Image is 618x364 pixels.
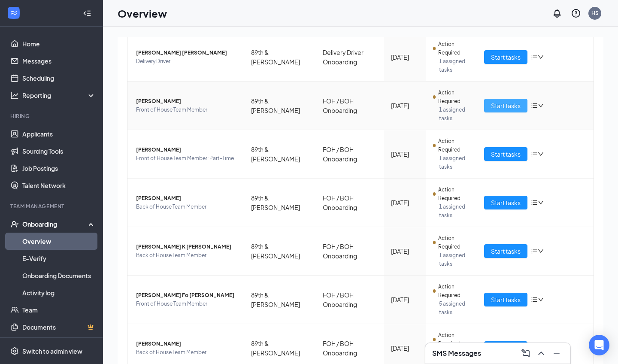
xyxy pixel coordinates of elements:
[439,154,470,171] span: 1 assigned tasks
[531,248,538,255] span: bars
[244,276,316,324] td: 89th & [PERSON_NAME]
[391,101,419,110] div: [DATE]
[491,246,521,256] span: Start tasks
[316,82,384,130] td: FOH / BOH Onboarding
[316,33,384,82] td: Delivery Driver Onboarding
[391,295,419,304] div: [DATE]
[22,91,96,100] div: Reporting
[484,99,527,112] button: Start tasks
[589,335,609,355] div: Open Intercom Messenger
[244,130,316,179] td: 89th & [PERSON_NAME]
[491,149,521,159] span: Start tasks
[22,177,96,194] a: Talent Network
[316,130,384,179] td: FOH / BOH Onboarding
[439,57,470,74] span: 1 assigned tasks
[538,103,544,109] span: down
[22,52,96,70] a: Messages
[136,203,237,211] span: Back of House Team Member
[491,198,521,207] span: Start tasks
[438,331,470,348] span: Action Required
[244,227,316,276] td: 89th & [PERSON_NAME]
[439,251,470,268] span: 1 assigned tasks
[534,346,548,360] button: ChevronUp
[136,243,237,251] span: [PERSON_NAME] K [PERSON_NAME]
[391,149,419,159] div: [DATE]
[439,106,470,123] span: 1 assigned tasks
[9,9,18,17] svg: WorkstreamLogo
[316,179,384,227] td: FOH / BOH Onboarding
[538,297,544,303] span: down
[438,88,470,106] span: Action Required
[316,227,384,276] td: FOH / BOH Onboarding
[391,343,419,353] div: [DATE]
[10,203,94,210] div: Team Management
[538,248,544,254] span: down
[438,40,470,57] span: Action Required
[118,6,167,21] h1: Overview
[484,293,527,306] button: Start tasks
[22,336,96,353] a: SurveysCrown
[22,233,96,250] a: Overview
[536,348,546,358] svg: ChevronUp
[439,300,470,317] span: 5 assigned tasks
[136,251,237,260] span: Back of House Team Member
[519,346,533,360] button: ComposeMessage
[10,220,19,228] svg: UserCheck
[531,54,538,61] span: bars
[136,106,237,114] span: Front of House Team Member
[484,147,527,161] button: Start tasks
[22,220,88,228] div: Onboarding
[491,52,521,62] span: Start tasks
[538,151,544,157] span: down
[571,8,581,18] svg: QuestionInfo
[10,91,19,100] svg: Analysis
[136,340,237,348] span: [PERSON_NAME]
[136,154,237,163] span: Front of House Team Member: Part-Time
[22,125,96,143] a: Applicants
[22,347,82,355] div: Switch to admin view
[531,151,538,158] span: bars
[10,112,94,120] div: Hiring
[538,200,544,206] span: down
[136,49,237,57] span: [PERSON_NAME] [PERSON_NAME]
[550,346,563,360] button: Minimize
[136,348,237,357] span: Back of House Team Member
[391,246,419,256] div: [DATE]
[244,179,316,227] td: 89th & [PERSON_NAME]
[22,284,96,301] a: Activity log
[551,348,562,358] svg: Minimize
[22,35,96,52] a: Home
[391,52,419,62] div: [DATE]
[439,203,470,220] span: 1 assigned tasks
[136,57,237,66] span: Delivery Driver
[22,70,96,87] a: Scheduling
[136,146,237,154] span: [PERSON_NAME]
[521,348,531,358] svg: ComposeMessage
[22,318,96,336] a: DocumentsCrown
[244,82,316,130] td: 89th & [PERSON_NAME]
[136,291,237,300] span: [PERSON_NAME] Fo [PERSON_NAME]
[10,347,19,355] svg: Settings
[531,296,538,303] span: bars
[438,137,470,154] span: Action Required
[484,196,527,209] button: Start tasks
[591,9,599,17] div: HS
[22,143,96,160] a: Sourcing Tools
[491,295,521,304] span: Start tasks
[244,33,316,82] td: 89th & [PERSON_NAME]
[438,282,470,300] span: Action Required
[484,50,527,64] button: Start tasks
[22,160,96,177] a: Job Postings
[316,276,384,324] td: FOH / BOH Onboarding
[484,244,527,258] button: Start tasks
[136,300,237,308] span: Front of House Team Member
[438,185,470,203] span: Action Required
[531,199,538,206] span: bars
[136,97,237,106] span: [PERSON_NAME]
[22,301,96,318] a: Team
[432,349,481,358] h3: SMS Messages
[136,194,237,203] span: [PERSON_NAME]
[438,234,470,251] span: Action Required
[491,101,521,110] span: Start tasks
[22,267,96,284] a: Onboarding Documents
